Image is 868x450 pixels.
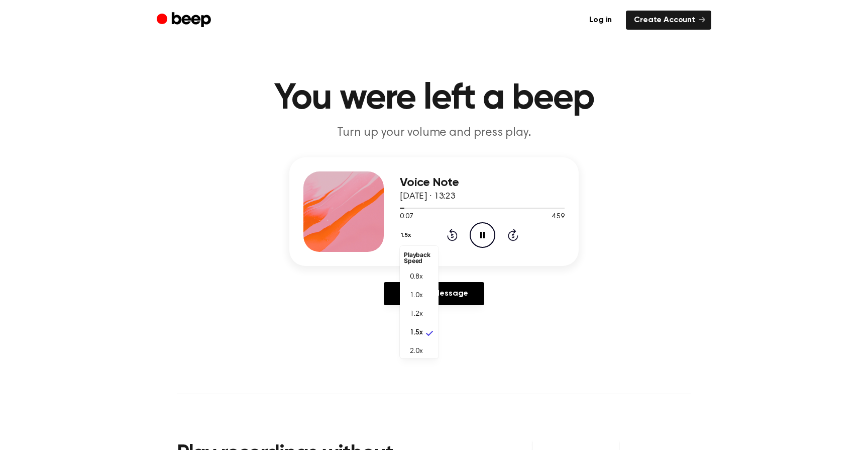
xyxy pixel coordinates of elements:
[410,291,422,301] span: 1.0x
[241,125,627,141] p: Turn up your volume and press play.
[384,282,484,305] a: Reply to Message
[410,272,422,283] span: 0.8x
[177,80,691,117] h1: You were left a beep
[157,11,213,30] a: Beep
[410,346,422,357] span: 2.0x
[400,212,413,222] span: 0:07
[400,192,455,201] span: [DATE] · 13:23
[400,176,565,190] h3: Voice Note
[400,227,415,244] button: 1.5x
[410,328,422,338] span: 1.5x
[552,212,565,222] span: 4:59
[581,11,620,30] a: Log in
[400,248,439,268] li: Playback Speed
[400,246,439,358] ul: 1.5x
[626,11,711,30] a: Create Account
[410,309,422,320] span: 1.2x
